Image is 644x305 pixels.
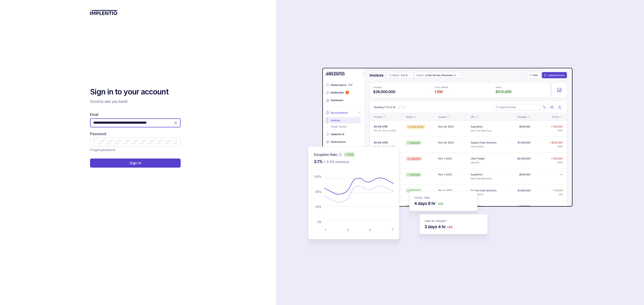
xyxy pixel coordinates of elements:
[90,131,106,136] label: Password
[90,99,181,104] p: Good to see you back!
[90,87,181,97] h2: Sign in to your account
[290,52,574,253] img: signin-background.svg
[130,161,141,166] p: Sign In
[90,112,98,117] label: Email
[90,159,181,168] button: Sign In
[90,10,117,15] img: logo
[90,147,115,152] a: Link Forgot password
[90,147,115,152] p: Forgot password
